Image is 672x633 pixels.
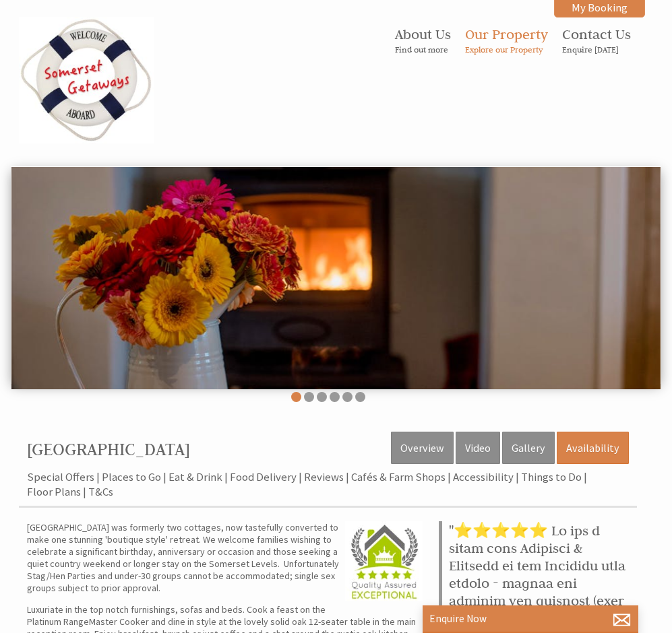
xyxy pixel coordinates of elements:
a: Our PropertyExplore our Property [465,26,548,55]
a: Eat & Drink [169,469,222,484]
a: Gallery [502,432,555,464]
a: Reviews [304,469,344,484]
small: Enquire [DATE] [562,44,631,55]
a: Video [456,432,500,464]
a: Special Offers [27,469,94,484]
a: Overview [391,432,454,464]
img: Sleeps12.com - Quality Assured - 5 Star Exceptional Award [345,521,423,601]
a: Cafés & Farm Shops [351,469,446,484]
a: Floor Plans [27,484,81,499]
a: About UsFind out more [395,26,451,55]
a: Accessibility [453,469,514,484]
a: Things to Do [521,469,582,484]
a: Availability [557,432,629,464]
a: Contact UsEnquire [DATE] [562,26,631,55]
a: [GEOGRAPHIC_DATA] [27,438,190,460]
a: Places to Go [102,469,161,484]
a: Food Delivery [230,469,297,484]
img: Somerset Getaways [19,17,154,144]
small: Explore our Property [465,44,548,55]
p: [GEOGRAPHIC_DATA] was formerly two cottages, now tastefully converted to make one stunning 'bouti... [27,521,423,594]
small: Find out more [395,44,451,55]
a: T&Cs [88,484,113,499]
p: Enquire Now [429,612,632,625]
